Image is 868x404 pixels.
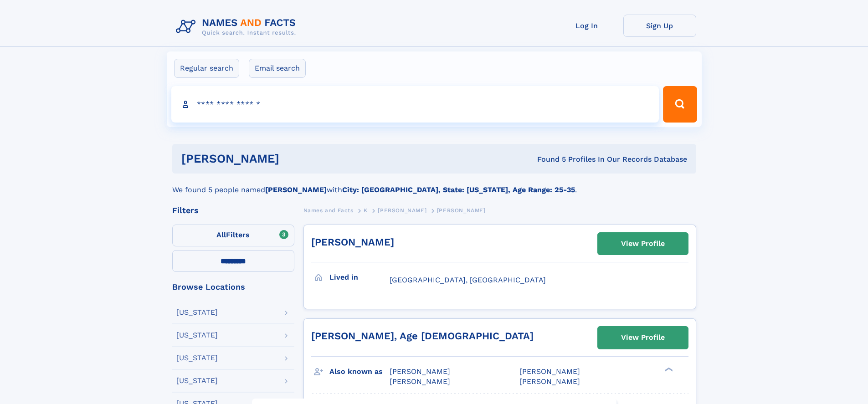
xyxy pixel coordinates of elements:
[172,283,294,291] div: Browse Locations
[303,205,354,216] a: Names and Facts
[181,153,408,164] h1: [PERSON_NAME]
[216,230,226,239] span: All
[176,332,218,339] div: [US_STATE]
[598,327,688,348] a: View Profile
[329,270,390,285] h3: Lived in
[663,86,697,123] button: Search Button
[174,59,239,78] label: Regular search
[249,59,306,78] label: Email search
[172,225,294,246] label: Filters
[550,15,623,37] a: Log In
[171,86,659,123] input: search input
[663,366,673,372] div: ❯
[311,236,394,248] a: [PERSON_NAME]
[390,377,450,386] span: [PERSON_NAME]
[329,364,390,379] h3: Also known as
[519,377,580,386] span: [PERSON_NAME]
[176,309,218,316] div: [US_STATE]
[172,15,303,39] img: Logo Names and Facts
[390,367,450,376] span: [PERSON_NAME]
[176,377,218,384] div: [US_STATE]
[623,15,696,37] a: Sign Up
[364,207,368,214] span: K
[621,233,665,254] div: View Profile
[172,174,696,195] div: We found 5 people named with .
[378,205,426,216] a: [PERSON_NAME]
[437,207,486,214] span: [PERSON_NAME]
[176,354,218,362] div: [US_STATE]
[265,185,327,194] b: [PERSON_NAME]
[378,207,426,214] span: [PERSON_NAME]
[342,185,575,194] b: City: [GEOGRAPHIC_DATA], State: [US_STATE], Age Range: 25-35
[519,367,580,376] span: [PERSON_NAME]
[172,206,294,215] div: Filters
[408,154,687,164] div: Found 5 Profiles In Our Records Database
[311,330,534,342] a: [PERSON_NAME], Age [DEMOGRAPHIC_DATA]
[598,233,688,255] a: View Profile
[364,205,368,216] a: K
[621,327,665,348] div: View Profile
[390,276,546,284] span: [GEOGRAPHIC_DATA], [GEOGRAPHIC_DATA]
